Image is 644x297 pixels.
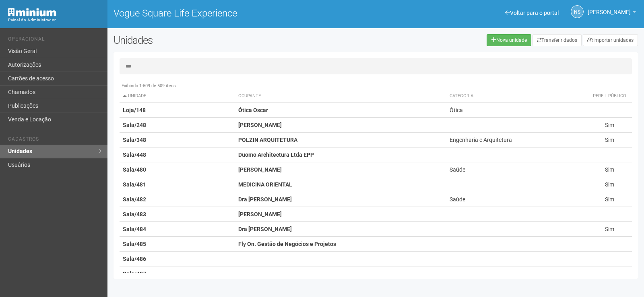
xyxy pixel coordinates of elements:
[123,241,146,247] strong: Sala/485
[238,137,297,143] strong: POLZIN ARQUITETURA
[123,107,146,113] strong: Loja/148
[238,181,292,188] strong: MEDICINA ORIENTAL
[446,90,587,103] th: Categoria: activate to sort column ascending
[114,34,325,46] h2: Unidades
[114,8,370,18] h1: Vogue Square Life Experience
[123,166,146,173] strong: Sala/480
[238,241,336,247] strong: Fly On. Gestão de Negócios e Projetos
[588,10,636,16] a: [PERSON_NAME]
[123,270,146,277] strong: Sala/487
[605,166,614,173] span: Sim
[8,36,101,45] li: Operacional
[446,162,587,177] td: Saúde
[123,137,146,143] strong: Sala/348
[8,136,101,145] li: Cadastros
[123,152,146,158] strong: Sala/448
[505,10,559,16] a: Voltar para o portal
[587,90,632,103] th: Perfil público: activate to sort column ascending
[571,5,584,18] a: NS
[123,256,146,262] strong: Sala/486
[446,192,587,207] td: Saúde
[235,90,446,103] th: Ocupante: activate to sort column ascending
[123,226,146,232] strong: Sala/484
[487,34,531,46] a: Nova unidade
[533,34,582,46] a: Transferir dados
[238,196,292,203] strong: Dra [PERSON_NAME]
[8,16,101,24] div: Painel do Administrador
[605,181,614,188] span: Sim
[605,122,614,128] span: Sim
[238,107,268,113] strong: Ótica Oscar
[446,133,587,147] td: Engenharia e Arquitetura
[583,34,638,46] a: Importar unidades
[238,226,292,232] strong: Dra [PERSON_NAME]
[588,1,631,15] span: Nicolle Silva
[120,82,632,90] div: Exibindo 1-509 de 509 itens
[605,196,614,203] span: Sim
[238,152,314,158] strong: Duomo Architectura Ltda EPP
[123,211,146,217] strong: Sala/483
[123,181,146,188] strong: Sala/481
[238,211,282,217] strong: [PERSON_NAME]
[238,122,282,128] strong: [PERSON_NAME]
[120,90,235,103] th: Unidade: activate to sort column descending
[123,122,146,128] strong: Sala/248
[605,137,614,143] span: Sim
[238,166,282,173] strong: [PERSON_NAME]
[123,196,146,203] strong: Sala/482
[605,226,614,232] span: Sim
[8,8,56,16] img: Minium
[446,103,587,118] td: Ótica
